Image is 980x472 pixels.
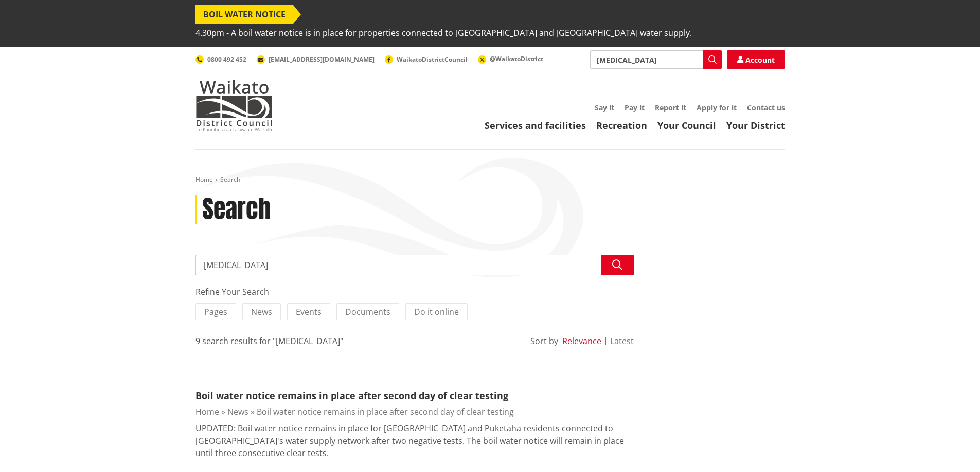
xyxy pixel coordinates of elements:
[596,119,647,131] a: Recreation
[726,119,785,131] a: Your District
[397,55,468,64] span: WaikatoDistrictCouncil
[195,176,785,184] nav: breadcrumb
[251,306,272,317] span: News
[195,24,692,42] span: 4.30pm - A boil water notice is in place for properties connected to [GEOGRAPHIC_DATA] and [GEOGR...
[747,103,785,112] a: Contact us
[195,80,273,131] img: Waikato District Council - Te Kaunihera aa Takiwaa o Waikato
[195,55,246,64] a: 0800 492 452
[202,195,271,224] h1: Search
[478,54,543,63] a: @WaikatoDistrict
[697,103,737,112] a: Apply for it
[657,119,716,131] a: Your Council
[727,50,785,69] a: Account
[195,422,634,459] p: UPDATED: Boil water notice remains in place for [GEOGRAPHIC_DATA] and Puketaha residents connecte...
[269,55,375,64] span: [EMAIL_ADDRESS][DOMAIN_NAME]
[345,306,390,317] span: Documents
[257,55,375,64] a: [EMAIL_ADDRESS][DOMAIN_NAME]
[296,306,322,317] span: Events
[195,389,508,402] a: Boil water notice remains in place after second day of clear testing
[195,406,219,418] a: Home
[490,54,543,63] span: @WaikatoDistrict
[485,119,586,131] a: Services and facilities
[195,286,634,298] div: Refine Your Search
[590,50,722,69] input: Search input
[414,306,459,317] span: Do it online
[385,55,468,64] a: WaikatoDistrictCouncil
[195,175,213,184] a: Home
[204,306,227,317] span: Pages
[195,5,293,24] span: BOIL WATER NOTICE
[625,103,645,112] a: Pay it
[655,103,686,112] a: Report it
[562,336,601,346] button: Relevance
[195,255,634,275] input: Search input
[610,336,634,346] button: Latest
[595,103,614,112] a: Say it
[530,335,558,347] div: Sort by
[227,406,248,418] a: News
[257,406,514,418] a: Boil water notice remains in place after second day of clear testing
[220,175,240,184] span: Search
[207,55,246,64] span: 0800 492 452
[195,335,343,347] div: 9 search results for "[MEDICAL_DATA]"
